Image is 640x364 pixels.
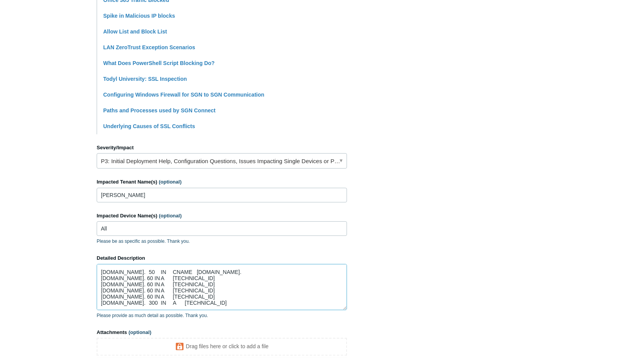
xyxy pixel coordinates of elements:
[97,312,347,319] p: Please provide as much detail as possible. Thank you.
[97,153,347,169] a: P3: Initial Deployment Help, Configuration Questions, Issues Impacting Single Devices or Past Out...
[129,329,151,335] span: (optional)
[103,92,264,98] a: Configuring Windows Firewall for SGN to SGN Communication
[103,28,167,35] a: Allow List and Block List
[103,60,214,66] a: What Does PowerShell Script Blocking Do?
[97,329,347,336] label: Attachments
[97,254,347,262] label: Detailed Description
[103,123,195,129] a: Underlying Causes of SSL Conflicts
[97,178,347,186] label: Impacted Tenant Name(s)
[103,76,187,82] a: Todyl University: SSL Inspection
[159,213,182,219] span: (optional)
[103,107,216,114] a: Paths and Processes used by SGN Connect
[97,238,347,245] p: Please be as specific as possible. Thank you.
[103,44,195,50] a: LAN ZeroTrust Exception Scenarios
[159,179,181,185] span: (optional)
[103,13,175,19] a: Spike in Malicious IP blocks
[97,144,347,152] label: Severity/Impact
[97,212,347,220] label: Impacted Device Name(s)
